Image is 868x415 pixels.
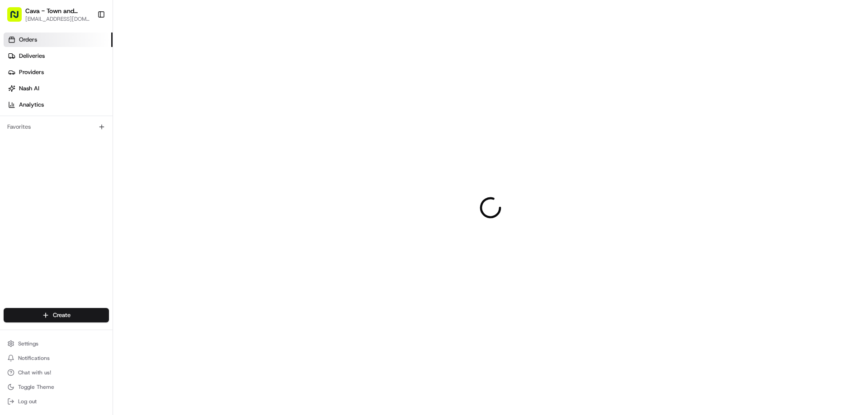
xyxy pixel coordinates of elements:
img: Joana Marie Avellanoza [9,131,24,146]
a: 💻API Documentation [73,198,149,214]
button: Settings [4,337,109,350]
div: Start new chat [41,86,148,95]
span: API Documentation [85,202,145,211]
span: Knowledge Base [18,202,69,211]
a: 📗Knowledge Base [5,198,73,214]
img: Nash [9,9,27,27]
img: Wisdom Oko [9,156,24,173]
img: 1736555255976-a54dd68f-1ca7-489b-9aae-adbdc363a1c4 [18,140,25,148]
span: Wisdom [PERSON_NAME] [28,164,96,172]
a: Powered byPylon [64,224,109,231]
span: Orders [19,36,37,44]
div: 📗 [9,203,16,210]
span: Toggle Theme [18,383,54,391]
span: [PERSON_NAME] [PERSON_NAME] [28,140,116,147]
button: Start new chat [154,89,165,100]
span: [DATE] [103,164,122,172]
span: Chat with us! [18,369,51,376]
a: Analytics [4,98,113,112]
button: [EMAIL_ADDRESS][DOMAIN_NAME] [25,15,90,23]
button: Create [4,308,109,322]
a: Deliveries [4,49,113,63]
img: 1736555255976-a54dd68f-1ca7-489b-9aae-adbdc363a1c4 [9,86,25,103]
div: Past conversations [9,117,61,125]
span: Nash AI [19,84,39,93]
button: Chat with us! [4,366,109,379]
span: • [118,140,121,147]
a: Orders [4,33,113,47]
input: Clear [24,58,149,68]
button: Notifications [4,352,109,364]
span: Analytics [19,101,44,109]
span: • [98,164,101,172]
span: Notifications [18,354,50,362]
span: Settings [18,340,38,347]
span: Create [53,311,71,319]
img: 1727276513143-84d647e1-66c0-4f92-a045-3c9f9f5dfd92 [19,86,35,103]
div: We're available if you need us! [41,95,124,103]
button: Log out [4,395,109,408]
span: Log out [18,398,37,405]
button: Cava - Town and Country[EMAIL_ADDRESS][DOMAIN_NAME] [4,4,94,25]
span: Deliveries [19,52,45,60]
a: Nash AI [4,81,113,96]
div: Favorites [4,120,109,134]
p: Welcome 👋 [9,36,165,51]
a: Providers [4,65,113,79]
button: Toggle Theme [4,381,109,393]
span: Pylon [90,224,109,231]
span: Providers [19,68,44,76]
span: 10:42 AM [123,140,148,147]
div: 💻 [76,203,84,210]
button: Cava - Town and Country [25,6,90,15]
img: 1736555255976-a54dd68f-1ca7-489b-9aae-adbdc363a1c4 [18,165,25,172]
button: See all [140,116,165,126]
